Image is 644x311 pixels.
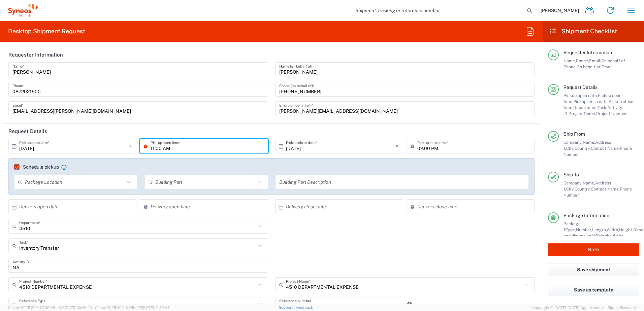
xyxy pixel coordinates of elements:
i: × [129,141,132,151]
h2: Desktop Shipment Request [8,27,85,35]
label: Schedule pickup [14,164,59,170]
span: Project Name, [569,111,596,116]
span: Copyright © [DATE]-[DATE] Agistix Inc., All Rights Reserved [532,305,636,311]
span: Email, [589,58,601,63]
a: Add Reference [405,300,414,309]
span: Pickup open date, [563,93,598,98]
h2: Requester Information [8,51,63,58]
span: Phone, [576,58,589,63]
span: Country, [575,146,591,151]
span: City, [566,186,575,192]
span: Company Name, [563,140,595,145]
span: Request Details [563,84,598,90]
span: [DATE] 10:52:44 [142,306,169,310]
button: Rate [548,243,639,256]
span: Contact Name, [591,146,620,151]
span: Server: 2025.20.0-970904bc0f3 [8,306,92,310]
span: Package Information [563,213,609,218]
input: Shipment, tracking or reference number [350,4,525,17]
span: Project Number [596,111,627,116]
a: Feedback [296,305,313,309]
span: Department, [573,105,598,110]
span: Task, [598,105,607,110]
span: On behalf of Email [577,64,613,69]
span: Requester Information [563,50,612,55]
span: Name, [563,58,576,63]
span: Ship To [563,172,579,177]
span: Height, [619,227,633,232]
a: Support [279,305,296,309]
button: Save shipment [548,264,639,276]
span: Length, [592,227,607,232]
h2: Request Details [8,128,47,135]
span: Company Name, [563,180,595,185]
span: Contact Name, [591,186,620,192]
span: Client: 2025.20.0-035ba07 [95,306,169,310]
h2: Shipment Checklist [549,27,617,35]
span: Ship From [563,131,585,137]
span: Pickup close date, [573,99,609,104]
span: Width, [607,227,619,232]
button: Save as template [548,284,639,296]
span: City, [566,146,575,151]
span: [PERSON_NAME] [541,7,579,13]
span: [DATE] 10:43:43 [65,306,92,310]
i: × [395,141,399,151]
span: Number, [576,227,592,232]
span: Country, [575,186,591,192]
span: Type, [566,227,576,232]
span: Package 1: [563,221,581,232]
